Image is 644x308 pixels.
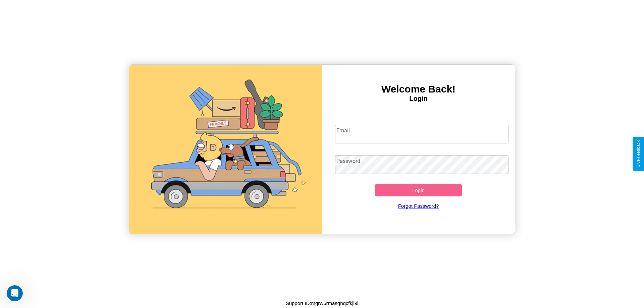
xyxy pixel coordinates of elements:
p: Support ID: mgrw6rmasgnqcfkjl9i [286,299,359,308]
h4: Login [322,95,515,103]
a: Forgot Password? [332,196,505,215]
button: Login [375,184,462,196]
div: Give Feedback [636,140,641,168]
img: gif [129,65,322,234]
iframe: Intercom live chat [7,285,23,301]
h3: Welcome Back! [322,83,515,95]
